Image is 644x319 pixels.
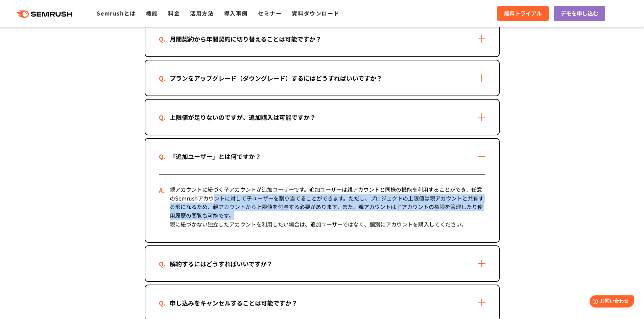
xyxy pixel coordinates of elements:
a: セミナー [258,9,282,17]
div: 上限値が足りないのですが、追加購入は可能ですか？ [159,112,327,122]
div: 月間契約から年間契約に切り替えることは可能ですか？ [159,34,332,44]
a: 料金 [168,9,180,17]
a: 資料ダウンロード [292,9,339,17]
a: 導入事例 [224,9,248,17]
a: デモを申し込む [554,6,605,21]
iframe: Help widget launcher [584,293,637,312]
a: Semrushとは [97,9,136,17]
div: 「追加ユーザー」とは何ですか？ [159,152,272,161]
a: 無料トライアル [497,6,549,21]
a: 機能 [146,9,158,17]
div: 申し込みをキャンセルすることは可能ですか？ [159,298,308,308]
span: デモを申し込む [560,9,598,18]
div: 解約するにはどうすればいいですか？ [159,259,284,269]
div: プランをアップグレード（ダウングレード）するにはどうすればいいですか？ [159,73,393,83]
div: 親アカウントに紐づく子アカウントが追加ユーザーです。追加ユーザーは親アカウントと同様の機能を利用することができ、任意のSemrushアカウントに対して子ユーザーを割り当てることができます。ただし... [159,175,485,242]
a: 活用方法 [190,9,214,17]
span: 無料トライアル [504,9,542,18]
